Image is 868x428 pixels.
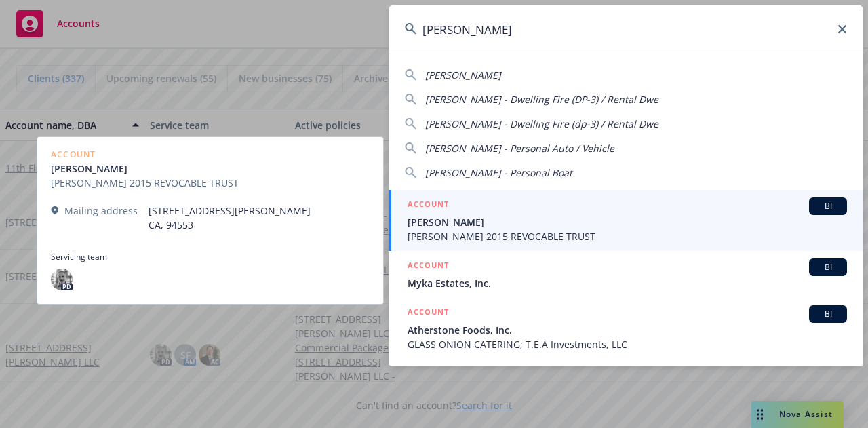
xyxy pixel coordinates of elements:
[814,200,842,212] span: BI
[408,197,449,214] h5: ACCOUNT
[408,229,847,244] span: [PERSON_NAME] 2015 REVOCABLE TRUST
[425,69,501,81] span: [PERSON_NAME]
[389,251,863,298] a: ACCOUNTBIMyka Estates, Inc.
[408,337,847,351] span: GLASS ONION CATERING; T.E.A Investments, LLC
[389,298,863,359] a: ACCOUNTBIAtherstone Foods, Inc.GLASS ONION CATERING; T.E.A Investments, LLC
[814,308,842,320] span: BI
[389,190,863,251] a: ACCOUNTBI[PERSON_NAME][PERSON_NAME] 2015 REVOCABLE TRUST
[814,261,842,273] span: BI
[408,215,847,229] span: [PERSON_NAME]
[408,276,847,290] span: Myka Estates, Inc.
[408,305,449,322] h5: ACCOUNT
[425,93,658,106] span: [PERSON_NAME] - Dwelling Fire (DP-3) / Rental Dwe
[425,117,658,130] span: [PERSON_NAME] - Dwelling Fire (dp-3) / Rental Dwe
[408,258,449,275] h5: ACCOUNT
[389,5,863,54] input: Search...
[425,166,572,179] span: [PERSON_NAME] - Personal Boat
[425,142,614,155] span: [PERSON_NAME] - Personal Auto / Vehicle
[408,323,847,337] span: Atherstone Foods, Inc.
